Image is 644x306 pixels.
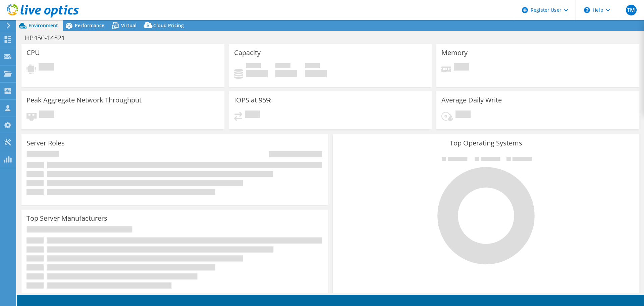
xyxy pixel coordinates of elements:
[441,96,502,104] h3: Average Daily Write
[234,49,261,56] h3: Capacity
[75,22,104,29] span: Performance
[29,22,58,29] span: Environment
[305,70,327,77] h4: 0 GiB
[275,70,297,77] h4: 0 GiB
[626,5,637,15] span: TM
[234,96,272,104] h3: IOPS at 95%
[22,34,75,42] h1: HP450-14521
[455,111,471,120] span: Pending
[26,215,107,222] h3: Top Server Manufacturers
[338,139,634,147] h3: Top Operating Systems
[246,70,268,77] h4: 0 GiB
[39,111,54,120] span: Pending
[305,63,320,70] span: Total
[441,49,468,56] h3: Memory
[153,22,184,29] span: Cloud Pricing
[584,7,590,13] svg: \n
[246,63,261,70] span: Used
[245,111,260,120] span: Pending
[275,63,290,70] span: Free
[39,63,54,72] span: Pending
[26,139,65,147] h3: Server Roles
[454,63,469,72] span: Pending
[26,49,40,56] h3: CPU
[26,96,142,104] h3: Peak Aggregate Network Throughput
[121,22,137,29] span: Virtual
